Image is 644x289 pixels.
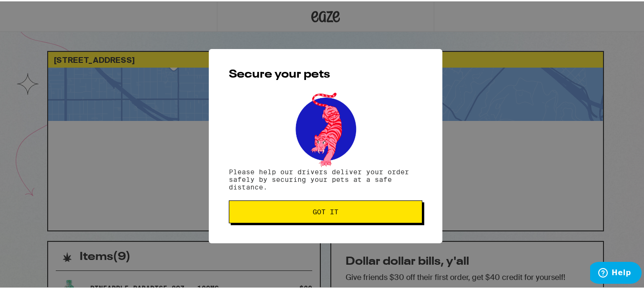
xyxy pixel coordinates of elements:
span: Got it [313,207,338,214]
iframe: Opens a widget where you can find more information [590,260,642,284]
button: Got it [229,199,422,222]
h2: Secure your pets [229,68,422,79]
img: pets [286,89,365,167]
p: Please help our drivers deliver your order safely by securing your pets at a safe distance. [229,167,422,189]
